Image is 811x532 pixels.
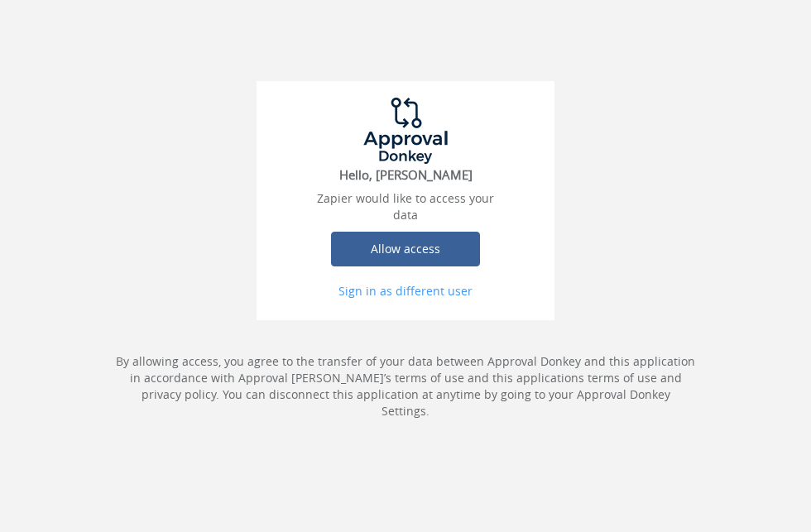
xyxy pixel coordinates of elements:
h4: Hello, [PERSON_NAME] [257,168,554,182]
p: Zapier would like to access your data [314,190,497,223]
a: Sign in as different user [314,283,497,300]
img: logo.png [343,98,468,164]
p: By allowing access, you agree to the transfer of your data between Approval Donkey and this appli... [116,353,695,419]
button: Allow access [331,232,480,266]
